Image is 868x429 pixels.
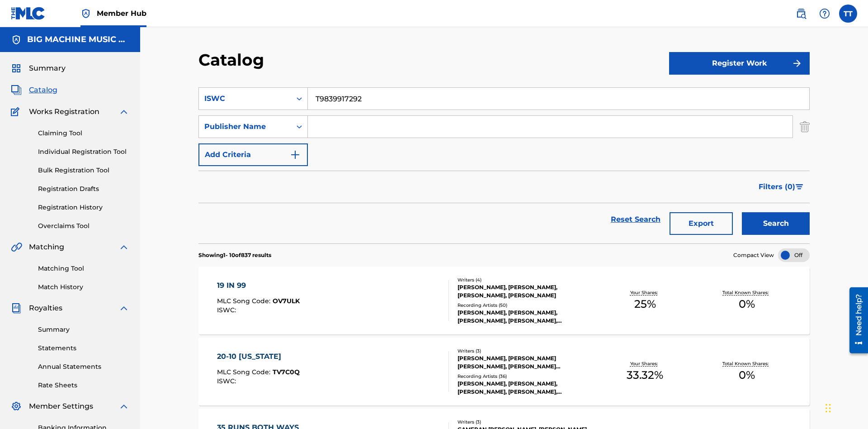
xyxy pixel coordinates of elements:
img: expand [118,242,129,253]
img: Delete Criterion [800,115,810,138]
button: Search [742,212,810,235]
a: Registration Drafts [38,184,129,194]
div: [PERSON_NAME], [PERSON_NAME] [PERSON_NAME], [PERSON_NAME] [PERSON_NAME] [458,354,594,371]
img: Catalog [11,85,22,95]
img: Works Registration [11,106,23,117]
img: expand [118,303,129,314]
span: ISWC : [217,377,238,385]
span: 25 % [634,296,656,312]
div: Help [816,5,834,23]
div: [PERSON_NAME], [PERSON_NAME], [PERSON_NAME], [PERSON_NAME], [PERSON_NAME] [458,380,594,396]
div: Writers ( 3 ) [458,348,594,354]
div: 19 IN 99 [217,280,300,291]
p: Your Shares: [630,360,660,367]
a: Public Search [792,5,810,23]
a: 19 IN 99MLC Song Code:OV7ULKISWC:Writers (4)[PERSON_NAME], [PERSON_NAME], [PERSON_NAME], [PERSON_... [198,267,810,334]
span: TV7C0Q [273,368,300,376]
img: Member Settings [11,401,22,412]
span: MLC Song Code : [217,297,273,305]
button: Filters (0) [753,176,810,198]
a: SummarySummary [11,63,66,74]
img: filter [796,184,803,190]
span: Works Registration [29,106,99,117]
img: f7272a7cc735f4ea7f67.svg [792,58,802,69]
a: 20-10 [US_STATE]MLC Song Code:TV7C0QISWC:Writers (3)[PERSON_NAME], [PERSON_NAME] [PERSON_NAME], [... [198,338,810,405]
span: Summary [29,63,66,74]
img: Summary [11,63,22,74]
a: Statements [38,343,129,353]
a: Registration History [38,203,129,212]
img: Matching [11,242,22,253]
p: Showing 1 - 10 of 837 results [198,251,271,259]
span: ISWC : [217,306,238,314]
a: Summary [38,325,129,334]
a: Individual Registration Tool [38,147,129,157]
span: Compact View [733,251,774,259]
p: Total Known Shares: [722,289,771,296]
a: Rate Sheets [38,381,129,390]
img: expand [118,106,129,117]
div: Recording Artists ( 50 ) [458,302,594,309]
a: Reset Search [606,210,665,229]
img: 9d2ae6d4665cec9f34b9.svg [290,149,301,160]
span: Filters ( 0 ) [759,181,795,192]
img: search [796,8,807,19]
span: 33.32 % [627,367,663,383]
div: Publisher Name [204,121,286,132]
iframe: Resource Center [843,284,868,358]
span: Member Settings [29,401,93,412]
img: Top Rightsholder [80,8,91,19]
div: User Menu [839,5,857,23]
a: Bulk Registration Tool [38,166,129,175]
span: Matching [29,242,64,253]
button: Export [670,212,733,235]
img: expand [118,401,129,412]
span: MLC Song Code : [217,368,273,376]
div: Recording Artists ( 36 ) [458,373,594,380]
button: Register Work [669,52,810,75]
span: Member Hub [97,8,146,19]
div: Writers ( 4 ) [458,276,594,283]
a: Claiming Tool [38,129,129,138]
a: Match History [38,282,129,292]
div: [PERSON_NAME], [PERSON_NAME], [PERSON_NAME], [PERSON_NAME], [PERSON_NAME] [458,309,594,325]
a: Matching Tool [38,264,129,273]
a: CatalogCatalog [11,85,57,95]
span: 0 % [739,367,755,383]
span: 0 % [739,296,755,312]
span: Catalog [29,85,57,95]
img: Royalties [11,303,22,314]
div: Writers ( 3 ) [458,419,594,425]
img: help [819,8,830,19]
iframe: Chat Widget [823,386,868,429]
a: Overclaims Tool [38,221,129,231]
img: Accounts [11,34,22,45]
p: Total Known Shares: [722,360,771,367]
img: MLC Logo [11,7,46,20]
button: Add Criteria [198,143,308,166]
a: Annual Statements [38,362,129,372]
span: Royalties [29,303,62,314]
div: [PERSON_NAME], [PERSON_NAME], [PERSON_NAME], [PERSON_NAME] [458,283,594,300]
form: Search Form [198,87,810,243]
p: Your Shares: [630,289,660,296]
span: OV7ULK [273,297,300,305]
div: ISWC [204,93,286,104]
div: 20-10 [US_STATE] [217,351,300,362]
div: Drag [826,395,831,422]
h5: BIG MACHINE MUSIC LLC [27,34,129,45]
h2: Catalog [198,50,269,70]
